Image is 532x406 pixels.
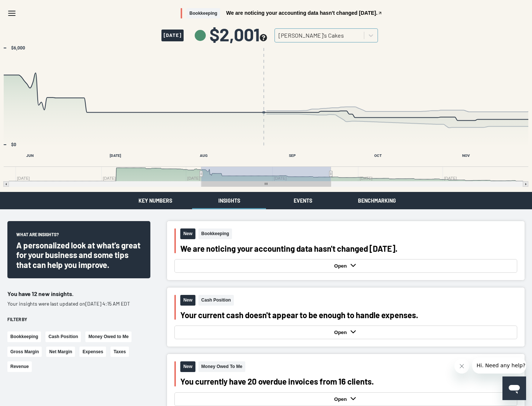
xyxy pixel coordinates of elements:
[118,192,192,209] button: Key Numbers
[85,331,132,342] button: Money Owed to Me
[180,376,517,386] div: You currently have 20 overdue invoices from 16 clients.
[7,9,16,18] svg: Menu
[334,396,349,402] strong: Open
[45,331,81,342] button: Cash Position
[266,192,340,209] button: Events
[11,45,25,51] text: $6,000
[79,347,106,357] button: Expenses
[161,30,184,41] span: [DATE]
[7,316,150,323] div: Filter by
[200,154,208,158] text: AUG
[180,361,195,372] span: New
[7,290,74,297] span: You have 12 new insights.
[11,142,16,147] text: $0
[374,154,382,158] text: OCT
[472,357,526,374] iframe: Message from company
[209,25,267,43] span: $2,001
[7,361,32,372] button: Revenue
[16,231,59,240] span: What are insights?
[502,376,526,400] iframe: Button to launch messaging window
[334,263,349,269] strong: Open
[198,228,232,239] span: Bookkeeping
[110,154,121,158] text: [DATE]
[226,10,378,16] span: We are noticing your accounting data hasn't changed [DATE].
[462,154,470,158] text: NOV
[180,295,195,306] span: New
[334,330,349,335] strong: Open
[180,310,517,320] div: Your current cash doesn't appear to be enough to handle expenses.
[454,359,469,374] iframe: Close message
[7,347,42,357] button: Gross Margin
[167,288,525,347] button: NewCash PositionYour current cash doesn't appear to be enough to handle expenses.Open
[181,8,382,19] button: BookkeepingWe are noticing your accounting data hasn't changed [DATE].
[187,8,220,19] span: Bookkeeping
[192,192,266,209] button: Insights
[7,300,150,307] p: Your insights were last updated on [DATE] 4:15 AM EDT
[16,240,141,269] div: A personalized look at what's great for your business and some tips that can help you improve.
[7,331,41,342] button: Bookkeeping
[46,347,75,357] button: Net Margin
[198,295,234,306] span: Cash Position
[198,361,245,372] span: Money Owed To Me
[110,347,129,357] button: Taxes
[260,34,267,42] button: see more about your cashflow projection
[26,154,34,158] text: JUN
[180,244,517,253] div: We are noticing your accounting data hasn't changed [DATE].
[167,221,525,280] button: NewBookkeepingWe are noticing your accounting data hasn't changed [DATE].Open
[180,228,195,239] span: New
[289,154,296,158] text: SEP
[340,192,414,209] button: Benchmarking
